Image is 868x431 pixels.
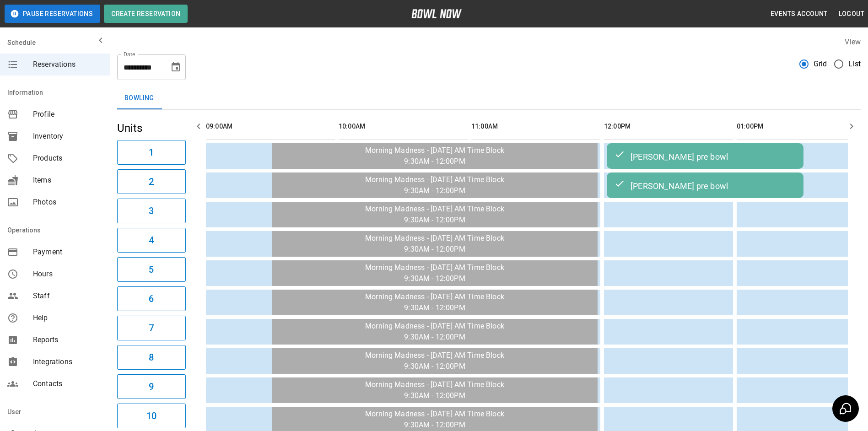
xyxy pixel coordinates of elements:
button: Create Reservation [104,5,188,23]
button: 8 [117,345,186,370]
div: [PERSON_NAME] pre bowl [614,180,796,191]
span: Photos [33,197,102,208]
h6: 5 [149,262,154,277]
span: Reservations [33,59,102,70]
span: Staff [33,291,102,302]
h5: Units [117,121,186,135]
span: Hours [33,269,102,280]
img: logo [411,9,462,18]
span: Grid [814,59,827,70]
button: 6 [117,286,186,311]
h6: 6 [149,291,154,306]
h6: 2 [149,174,154,189]
th: 11:00AM [471,113,600,140]
h6: 4 [149,233,154,248]
div: [PERSON_NAME] pre bowl [614,151,796,162]
button: 4 [117,228,186,253]
span: Inventory [33,131,102,142]
button: 3 [117,199,186,223]
div: inventory tabs [117,87,861,109]
h6: 7 [149,321,154,335]
span: List [848,59,861,70]
h6: 9 [149,379,154,394]
span: Reports [33,334,102,345]
span: Contacts [33,378,102,389]
h6: 8 [149,350,154,365]
h6: 10 [146,409,156,423]
span: Payment [33,247,102,258]
h6: 3 [149,204,154,218]
th: 12:00PM [604,113,733,140]
button: 5 [117,257,186,282]
span: Help [33,312,102,323]
th: 10:00AM [339,113,468,140]
button: 10 [117,404,186,428]
button: Bowling [117,87,162,109]
button: Choose date, selected date is Oct 3, 2025 [167,58,185,76]
h6: 1 [149,145,154,160]
span: Items [33,175,102,186]
button: 7 [117,316,186,340]
span: Profile [33,109,102,120]
button: 2 [117,169,186,194]
label: View [845,38,861,46]
button: 9 [117,374,186,399]
button: Events Account [767,5,831,22]
button: Pause Reservations [5,5,100,23]
span: Integrations [33,356,102,367]
button: Logout [835,5,868,22]
th: 09:00AM [206,113,335,140]
span: Products [33,153,102,164]
button: 1 [117,140,186,165]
